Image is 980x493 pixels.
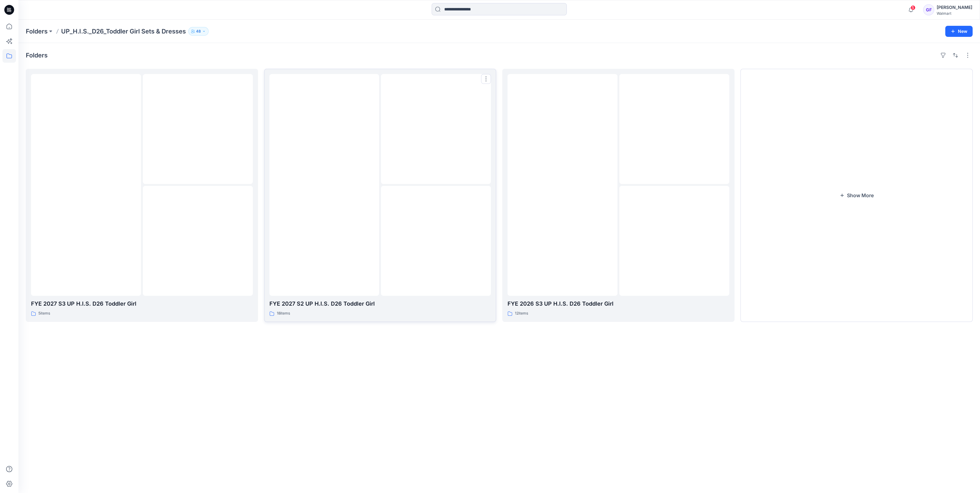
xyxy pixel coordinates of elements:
[741,69,973,322] button: Show More
[31,299,253,308] p: FYE 2027 S3 UP H.I.S. D26 Toddler Girl
[196,28,201,35] p: 48
[515,310,528,317] p: 12 items
[269,299,491,308] p: FYE 2027 S2 UP H.I.S. D26 Toddler Girl
[188,27,209,36] button: 48
[502,69,735,322] a: folder 1folder 2folder 3FYE 2026 S3 UP H.I.S. D26 Toddler Girl12items
[923,4,934,15] div: GF
[937,4,972,11] div: [PERSON_NAME]
[26,52,48,59] h4: Folders
[26,27,48,36] a: Folders
[508,299,729,308] p: FYE 2026 S3 UP H.I.S. D26 Toddler Girl
[26,69,258,322] a: folder 1folder 2folder 3FYE 2027 S3 UP H.I.S. D26 Toddler Girl5items
[911,5,915,10] span: 5
[945,26,973,37] button: New
[264,69,496,322] a: folder 1folder 2folder 3FYE 2027 S2 UP H.I.S. D26 Toddler Girl18items
[937,11,972,16] div: Walmart
[277,310,290,317] p: 18 items
[38,310,50,317] p: 5 items
[61,27,186,36] p: UP_H.I.S._D26_Toddler Girl Sets & Dresses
